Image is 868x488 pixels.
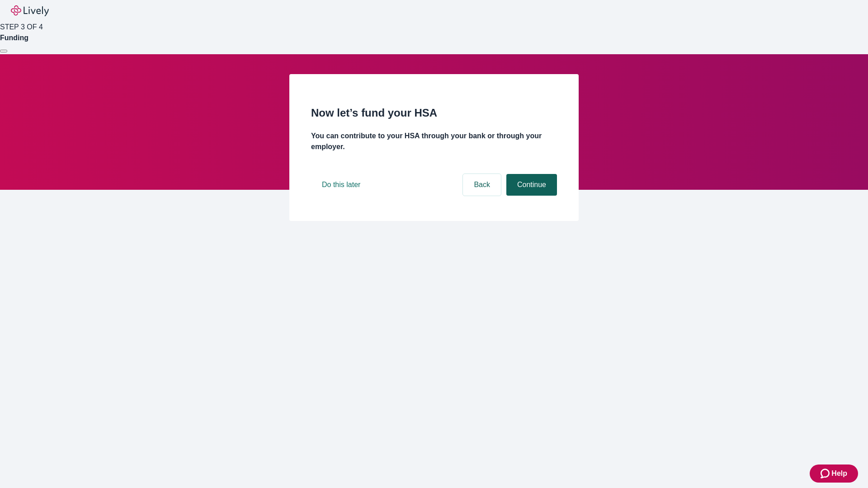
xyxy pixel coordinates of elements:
button: Zendesk support iconHelp [810,465,858,483]
span: Help [831,468,847,479]
svg: Zendesk support icon [821,468,831,479]
img: Lively [11,5,49,16]
button: Do this later [311,174,371,196]
h4: You can contribute to your HSA through your bank or through your employer. [311,131,557,152]
h2: Now let’s fund your HSA [311,105,557,121]
button: Back [463,174,501,196]
button: Continue [506,174,557,196]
